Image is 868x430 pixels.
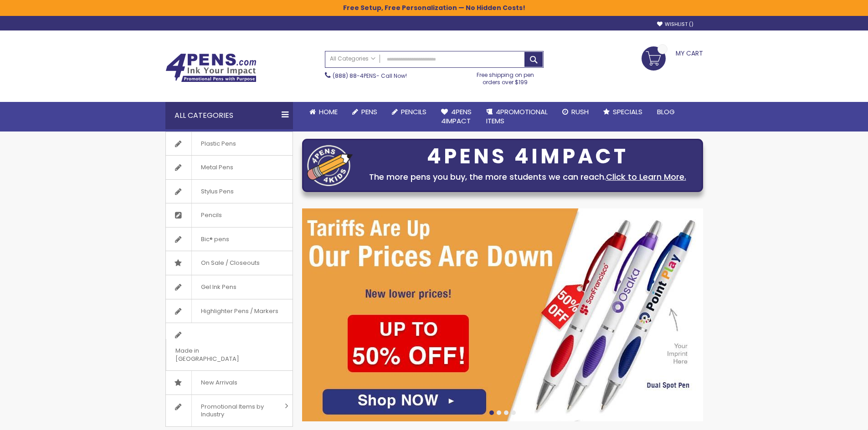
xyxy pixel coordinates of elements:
span: 4Pens 4impact [441,107,472,126]
span: Specials [613,107,642,116]
img: four_pen_logo.png [307,145,353,186]
a: 4Pens4impact [434,102,479,132]
span: Pencils [191,203,231,227]
span: Pens [361,107,377,116]
div: The more pens you buy, the more students we can reach. [357,171,698,183]
a: 4PROMOTIONALITEMS [479,102,555,132]
a: Pencils [385,102,434,122]
a: Pencils [166,203,293,227]
span: Plastic Pens [191,132,245,156]
a: Made in [GEOGRAPHIC_DATA] [166,323,293,370]
a: Plastic Pens [166,132,293,156]
a: Stylus Pens [166,180,293,203]
span: Home [319,107,338,116]
a: New Arrivals [166,371,293,395]
span: All Categories [330,55,375,62]
div: All Categories [165,102,293,129]
a: Home [302,102,345,122]
span: Stylus Pens [191,180,243,203]
span: Metal Pens [191,156,242,179]
a: All Categories [325,51,380,66]
span: Rush [571,107,589,116]
div: 4PENS 4IMPACT [357,147,698,166]
span: Bic® pens [191,228,238,251]
a: Click to Learn More. [606,171,686,182]
span: Highlighter Pens / Markers [191,299,288,323]
div: Free shipping on pen orders over $199 [467,68,544,86]
span: Made in [GEOGRAPHIC_DATA] [166,339,270,370]
span: New Arrivals [191,371,247,395]
a: (888) 88-4PENS [333,72,376,80]
a: Pens [345,102,385,122]
img: /cheap-promotional-products.html [302,208,703,421]
img: 4Pens Custom Pens and Promotional Products [165,53,257,82]
a: Wishlist [657,21,693,28]
a: Metal Pens [166,156,293,179]
span: On Sale / Closeouts [191,251,269,275]
a: Promotional Items by Industry [166,395,293,426]
a: On Sale / Closeouts [166,251,293,275]
a: Bic® pens [166,228,293,251]
a: Highlighter Pens / Markers [166,299,293,323]
a: Blog [650,102,682,122]
span: Promotional Items by Industry [191,395,282,426]
a: Specials [596,102,650,122]
span: Gel Ink Pens [191,275,246,299]
span: 4PROMOTIONAL ITEMS [486,107,548,126]
span: Pencils [401,107,426,116]
span: - Call Now! [333,72,407,80]
span: Blog [657,107,675,116]
a: Gel Ink Pens [166,275,293,299]
a: Rush [555,102,596,122]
